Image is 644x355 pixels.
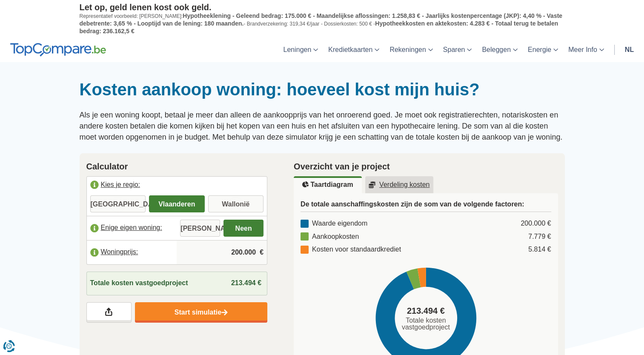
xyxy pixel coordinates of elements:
span: Hypotheekkosten en aktekosten: 4.283 € - Totaal terug te betalen bedrag: 236.162,5 € [80,20,558,34]
label: Kies je regio: [87,177,267,195]
a: Beleggen [477,37,523,62]
img: TopCompare [10,43,106,57]
span: Totale kosten vastgoedproject [90,278,188,288]
img: Start simulatie [221,309,228,316]
input: | [180,241,263,264]
span: Hypotheeklening - Geleend bedrag: 175.000 € - Maandelijkse aflossingen: 1.258,83 € - Jaarlijks ko... [80,12,562,27]
p: Als je een woning koopt, betaal je meer dan alleen de aankoopprijs van het onroerend goed. Je moe... [80,110,565,143]
a: Sparen [438,37,477,62]
span: 213.494 € [231,279,261,286]
label: Wallonië [208,195,264,212]
u: Verdeling kosten [369,181,430,188]
a: Rekeningen [384,37,438,62]
a: Deel je resultaten [86,302,132,323]
a: Leningen [278,37,323,62]
span: € [260,248,263,258]
h2: Overzicht van je project [294,160,558,173]
div: 5.814 € [528,245,551,255]
div: 200.000 € [521,219,551,229]
a: Meer Info [563,37,609,62]
label: [PERSON_NAME] [180,220,220,237]
a: Kredietkaarten [323,37,384,62]
h1: Kosten aankoop woning: hoeveel kost mijn huis? [80,79,565,100]
a: Energie [523,37,563,62]
div: Waarde eigendom [301,219,367,229]
h3: De totale aanschaffingskosten zijn de som van de volgende factoren: [301,200,551,212]
u: Taartdiagram [302,181,353,188]
span: Totale kosten vastgoedproject [398,317,453,331]
label: [GEOGRAPHIC_DATA] [90,195,146,212]
div: Aankoopkosten [301,232,359,242]
div: Kosten voor standaardkrediet [301,245,401,255]
label: Woningprijs: [87,243,177,262]
p: Let op, geld lenen kost ook geld. [80,2,565,12]
a: Start simulatie [135,302,267,323]
span: 213.494 € [407,305,445,317]
label: Enige eigen woning: [87,219,177,238]
p: Representatief voorbeeld: [PERSON_NAME]: - Brandverzekering: 319,34 €/jaar - Dossierkosten: 500 € - [80,12,565,35]
div: 7.779 € [528,232,551,242]
label: Vlaanderen [149,195,205,212]
a: nl [620,37,639,62]
label: Neen [223,220,263,237]
h2: Calculator [86,160,268,173]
